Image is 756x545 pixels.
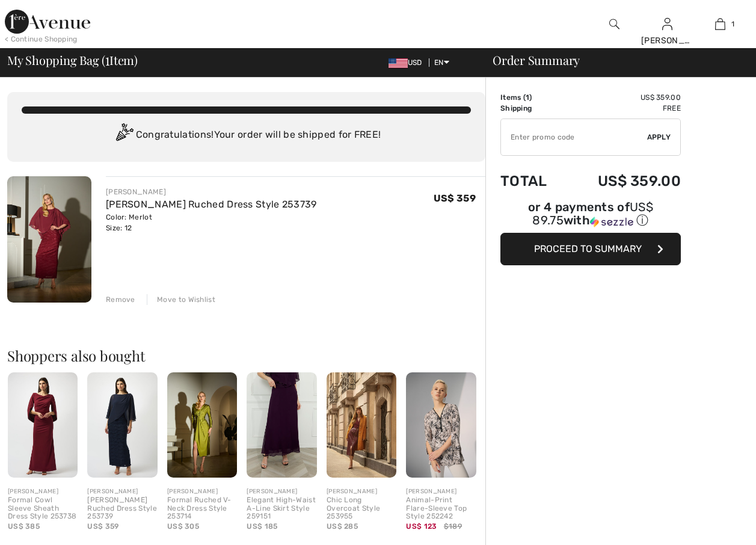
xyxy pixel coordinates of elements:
[609,17,619,31] img: search the website
[500,161,565,202] td: Total
[87,522,118,531] span: US$ 359
[389,58,408,68] img: US Dollar
[167,496,237,521] div: Formal Ruched V-Neck Dress Style 253714
[247,487,316,496] div: [PERSON_NAME]
[434,58,449,67] span: EN
[406,496,476,521] div: Animal-Print Flare-Sleeve Top Style 252242
[8,487,78,496] div: [PERSON_NAME]
[641,34,693,47] div: [PERSON_NAME]
[500,103,565,114] td: Shipping
[5,34,78,45] div: < Continue Shopping
[105,51,109,67] span: 1
[87,496,157,521] div: [PERSON_NAME] Ruched Dress Style 253739
[327,496,396,521] div: Chic Long Overcoat Style 253955
[731,19,734,29] span: 1
[526,93,529,102] span: 1
[406,372,476,478] img: Animal-Print Flare-Sleeve Top Style 252242
[8,496,78,521] div: Formal Cowl Sleeve Sheath Dress Style 253738
[87,487,157,496] div: [PERSON_NAME]
[5,10,90,34] img: 1ère Avenue
[7,176,91,303] img: Maxi Sheath Ruched Dress Style 253739
[247,496,316,521] div: Elegant High-Waist A-Line Skirt Style 259151
[662,18,672,29] a: Sign In
[501,119,647,155] input: Promo code
[434,192,476,204] span: US$ 359
[106,212,317,233] div: Color: Merlot Size: 12
[500,202,681,229] div: or 4 payments of with
[500,202,681,233] div: or 4 payments ofUS$ 89.75withSezzle Click to learn more about Sezzle
[565,161,681,202] td: US$ 359.00
[167,487,237,496] div: [PERSON_NAME]
[87,372,157,478] img: Maxi Sheath Ruched Dress Style 253739
[715,17,725,31] img: My Bag
[327,522,358,531] span: US$ 285
[167,372,237,478] img: Formal Ruched V-Neck Dress Style 253714
[406,522,437,531] span: US$ 123
[406,487,476,496] div: [PERSON_NAME]
[247,522,277,531] span: US$ 185
[647,132,671,143] span: Apply
[444,521,462,532] span: $189
[662,17,672,31] img: My Info
[565,103,681,114] td: Free
[565,92,681,103] td: US$ 359.00
[7,348,485,363] h2: Shoppers also bought
[8,522,40,531] span: US$ 385
[8,372,78,478] img: Formal Cowl Sleeve Sheath Dress Style 253738
[147,294,215,305] div: Move to Wishlist
[590,217,633,227] img: Sezzle
[167,522,199,531] span: US$ 305
[389,58,427,67] span: USD
[500,233,681,265] button: Proceed to Summary
[247,372,316,478] img: Elegant High-Waist A-Line Skirt Style 259151
[22,123,471,147] div: Congratulations! Your order will be shipped for FREE!
[327,487,396,496] div: [PERSON_NAME]
[534,243,642,254] span: Proceed to Summary
[694,17,746,31] a: 1
[106,294,135,305] div: Remove
[532,200,653,227] span: US$ 89.75
[106,186,317,197] div: [PERSON_NAME]
[327,372,396,478] img: Chic Long Overcoat Style 253955
[7,54,138,66] span: My Shopping Bag ( Item)
[478,54,749,66] div: Order Summary
[500,92,565,103] td: Items ( )
[112,123,136,147] img: Congratulation2.svg
[106,199,317,210] a: [PERSON_NAME] Ruched Dress Style 253739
